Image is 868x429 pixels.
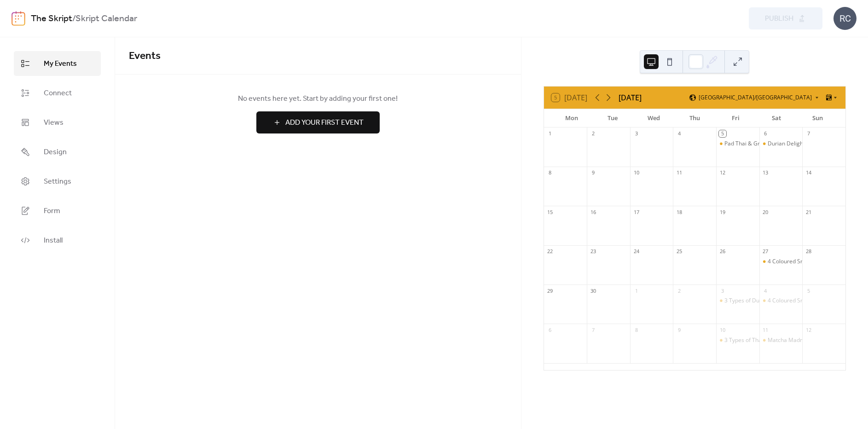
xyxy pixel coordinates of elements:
[676,130,683,137] div: 4
[719,287,726,294] div: 3
[805,169,812,176] div: 14
[547,130,554,137] div: 1
[762,209,769,215] div: 20
[633,248,640,255] div: 24
[805,248,812,255] div: 28
[590,326,596,333] div: 7
[44,117,64,128] span: Views
[44,88,72,99] span: Connect
[44,235,63,246] span: Install
[547,209,554,215] div: 15
[699,95,812,100] span: [GEOGRAPHIC_DATA]/[GEOGRAPHIC_DATA]
[633,287,640,294] div: 1
[759,297,803,305] div: 4 Coloured Snowy Mooncakes for Mid-Autumn Festival (Gluten-Free naturally)
[676,248,683,255] div: 25
[547,169,554,176] div: 8
[590,248,596,255] div: 23
[590,130,596,137] div: 2
[805,209,812,215] div: 21
[547,248,554,255] div: 22
[715,109,756,128] div: Fri
[719,130,726,137] div: 5
[716,140,759,148] div: Pad Thai & Green Papaya Salad From Scratch serve with Thai Ice Tea!
[762,248,769,255] div: 27
[590,287,596,294] div: 30
[805,130,812,137] div: 7
[676,287,683,294] div: 2
[590,169,596,176] div: 9
[44,58,77,70] span: My Events
[676,169,683,176] div: 11
[833,7,856,30] div: RC
[762,130,769,137] div: 6
[759,336,803,344] div: Matcha Madness - Sweet Treats + Zen Vibes
[676,326,683,333] div: 9
[547,287,554,294] div: 29
[129,46,161,66] span: Events
[674,109,715,128] div: Thu
[762,287,769,294] div: 4
[14,110,101,135] a: Views
[72,10,75,28] b: /
[129,93,507,104] span: No events here yet. Start by adding your first one!
[14,51,101,76] a: My Events
[676,209,683,215] div: 18
[719,209,726,215] div: 19
[256,111,380,133] button: Add Your First Event
[547,326,554,333] div: 6
[14,169,101,194] a: Settings
[14,139,101,164] a: Design
[716,336,759,344] div: 3 Types of Thai Curries, Satays & Tom Yum Soup From Scratch!
[592,109,633,128] div: Tue
[285,117,364,128] span: Add Your First Event
[797,109,838,128] div: Sun
[44,206,60,217] span: Form
[805,326,812,333] div: 12
[633,209,640,215] div: 17
[12,11,25,26] img: logo
[14,81,101,105] a: Connect
[762,169,769,176] div: 13
[633,326,640,333] div: 8
[44,147,67,158] span: Design
[759,140,803,148] div: Durian Delights: Mochi, Crepes & Ice Cream!
[719,248,726,255] div: 26
[633,130,640,137] div: 3
[619,92,642,103] div: [DATE]
[716,297,759,305] div: 3 Types of Dumplings: Soup Dumplings, Potstickers & Crispy Money Bags!
[762,326,769,333] div: 11
[759,258,803,266] div: 4 Coloured Snowy Mooncakes for Mid-Autumn Festival (Gluten-Free naturally)
[551,109,592,128] div: Mon
[44,176,71,187] span: Settings
[756,109,797,128] div: Sat
[14,198,101,223] a: Form
[633,169,640,176] div: 10
[633,109,674,128] div: Wed
[590,209,596,215] div: 16
[31,10,72,28] a: The Skript
[14,228,101,253] a: Install
[805,287,812,294] div: 5
[129,111,507,133] a: Add Your First Event
[75,10,137,28] b: Skript Calendar
[719,326,726,333] div: 10
[719,169,726,176] div: 12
